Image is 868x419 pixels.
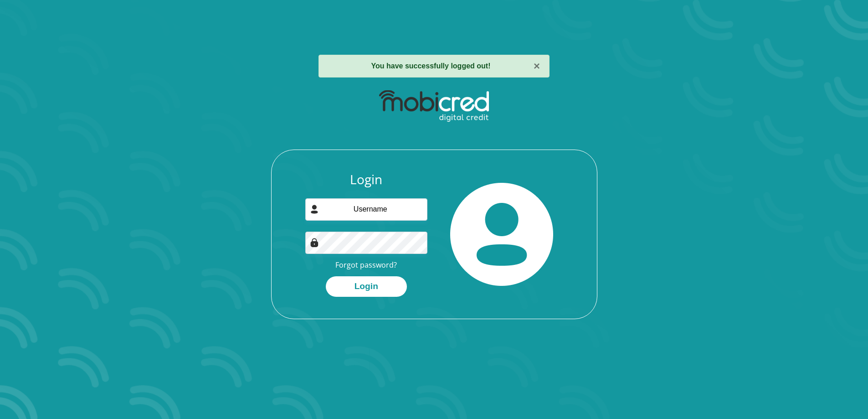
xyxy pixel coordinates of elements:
[310,238,319,247] img: Image
[335,260,397,270] a: Forgot password?
[305,198,427,221] input: Username
[534,61,540,72] button: ×
[371,62,491,70] strong: You have successfully logged out!
[305,172,427,187] h3: Login
[379,90,489,122] img: mobicred logo
[310,205,319,214] img: user-icon image
[326,276,407,297] button: Login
